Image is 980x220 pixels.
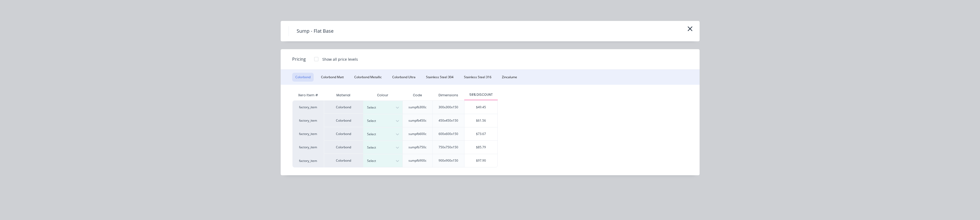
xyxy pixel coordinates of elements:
div: sumpfb300c [408,105,427,110]
div: $85.79 [464,141,497,154]
div: factory_item [292,140,324,154]
div: factory_item [292,127,324,140]
button: Colorbond Matt [318,73,347,82]
button: Stainless Steel 304 [423,73,457,82]
div: Colorbond [324,154,363,167]
button: Zincalume [499,73,520,82]
div: Colorbond [324,114,363,127]
div: Colorbond [324,100,363,114]
div: factory_item [292,100,324,114]
div: Show all price levels [322,57,358,62]
div: sumpfb600c [408,132,427,136]
button: Colorbond [292,73,314,82]
div: Code [409,89,426,102]
div: Dimensions [434,89,462,102]
button: Colorbond Metallic [351,73,385,82]
h4: Sump - Flat Base [289,26,341,36]
div: factory_item [292,114,324,127]
div: $49.45 [464,101,497,114]
div: 900x900x150 [439,158,458,163]
span: Pricing [292,56,306,62]
div: Colorbond [324,140,363,154]
div: sumpfb750c [408,145,427,150]
div: sumpfb900c [408,158,427,163]
div: Colorbond [324,127,363,140]
div: 750x750x150 [439,145,458,150]
div: 300x300x150 [439,105,458,110]
button: Colorbond Ultra [389,73,419,82]
div: factory_item [292,154,324,167]
div: 450x450x150 [439,118,458,123]
div: $97.90 [464,154,497,167]
div: Colour [363,90,402,100]
div: Xero Item # [292,90,324,100]
button: Stainless Steel 316 [461,73,495,82]
div: Material [324,90,363,100]
div: $73.67 [464,127,497,140]
div: 58% DISCOUNT [464,92,498,97]
div: 600x600x150 [439,132,458,136]
div: sumpfb450c [408,118,427,123]
div: $61.56 [464,114,497,127]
